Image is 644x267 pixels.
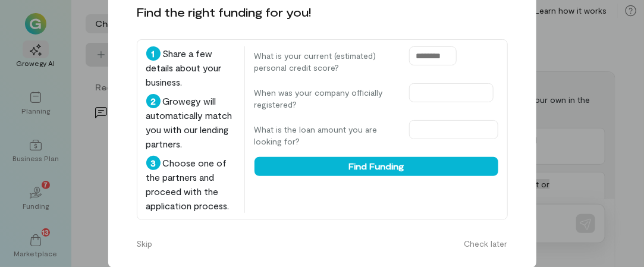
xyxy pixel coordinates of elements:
div: Growegy will automatically match you with our lending partners. [146,94,235,151]
button: Skip [130,234,160,253]
button: Check later [457,234,515,253]
label: When was your company officially registered? [255,87,397,111]
div: Choose one of the partners and proceed with the application process. [146,156,235,213]
button: Find Funding [255,157,498,176]
div: 2 [146,94,161,108]
div: Find the right funding for you! [137,4,312,20]
div: 3 [146,156,161,170]
div: 1 [146,46,161,61]
label: What is your current (estimated) personal credit score? [255,50,397,74]
label: What is the loan amount you are looking for? [255,124,397,147]
div: Share a few details about your business. [146,46,235,89]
